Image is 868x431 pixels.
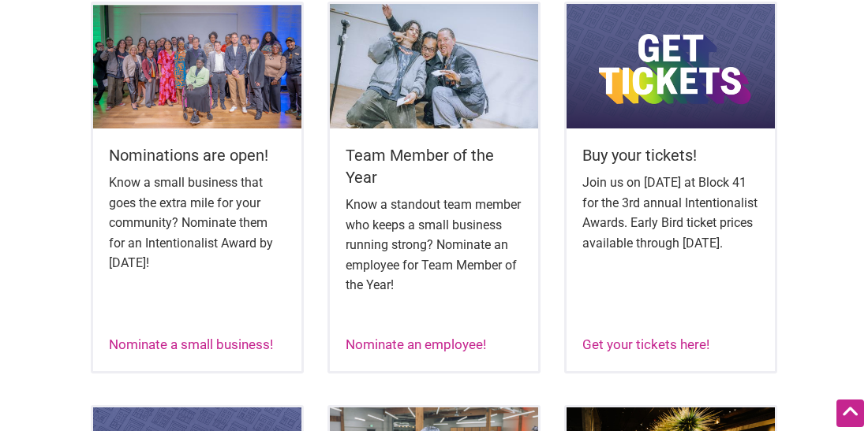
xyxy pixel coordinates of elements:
h5: Team Member of the Year [346,144,522,188]
p: Join us on [DATE] at Block 41 for the 3rd annual Intentionalist Awards. Early Bird ticket prices ... [582,173,759,253]
p: Know a standout team member who keeps a small business running strong? Nominate an employee for T... [346,195,522,295]
h5: Nominations are open! [109,144,286,166]
p: Know a small business that goes the extra mile for your community? Nominate them for an Intention... [109,173,286,273]
h5: Buy your tickets! [582,144,759,166]
a: Nominate an employee! [346,336,486,352]
div: Scroll Back to Top [836,399,864,427]
a: Get your tickets here! [582,336,709,352]
a: Nominate a small business! [109,336,273,352]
